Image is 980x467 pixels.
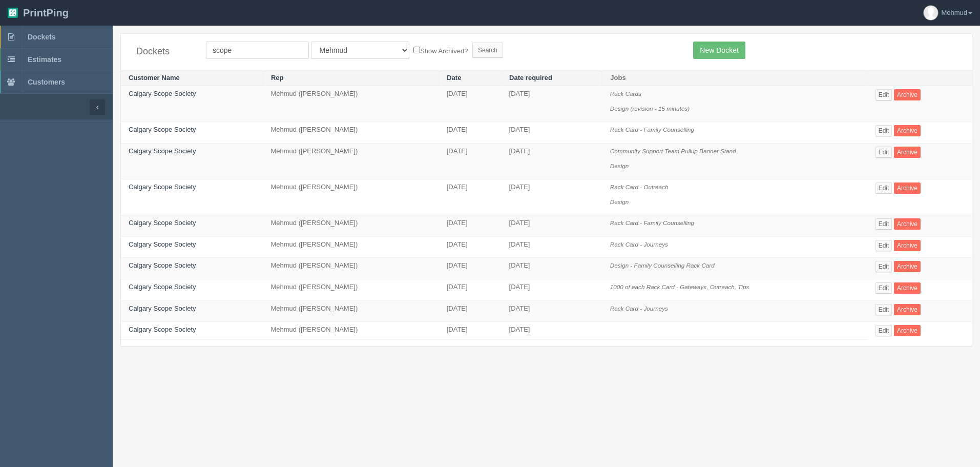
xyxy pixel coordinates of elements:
[875,282,892,294] a: Edit
[129,261,196,269] a: Calgary Scope Society
[8,8,18,18] img: logo-3e63b451c926e2ac314895c53de4908e5d424f24456219fb08d385ab2e579770.png
[263,215,439,237] td: Mehmud ([PERSON_NAME])
[439,279,502,300] td: [DATE]
[894,218,921,230] a: Archive
[693,42,745,59] a: New Docket
[610,90,641,97] i: Rack Cards
[894,89,921,100] a: Archive
[206,42,309,59] input: Customer Name
[263,300,439,322] td: Mehmud ([PERSON_NAME])
[439,122,502,144] td: [DATE]
[472,43,503,58] input: Search
[129,183,196,191] a: Calgary Scope Society
[28,55,61,64] span: Estimates
[263,86,439,122] td: Mehmud ([PERSON_NAME])
[894,282,921,294] a: Archive
[439,86,502,122] td: [DATE]
[439,322,502,340] td: [DATE]
[502,300,602,322] td: [DATE]
[875,89,892,100] a: Edit
[129,74,180,82] a: Customer Name
[439,258,502,279] td: [DATE]
[129,304,196,312] a: Calgary Scope Society
[447,74,461,82] a: Date
[610,305,668,312] i: Rack Card - Journeys
[894,325,921,336] a: Archive
[413,45,468,56] label: Show Archived?
[875,147,892,158] a: Edit
[413,47,420,53] input: Show Archived?
[875,182,892,194] a: Edit
[129,326,196,333] a: Calgary Scope Society
[894,261,921,272] a: Archive
[924,6,938,20] img: avatar_default-7531ab5dedf162e01f1e0bb0964e6a185e93c5c22dfe317fb01d7f8cd2b1632c.jpg
[610,163,629,169] i: Design
[875,125,892,136] a: Edit
[263,179,439,215] td: Mehmud ([PERSON_NAME])
[894,147,921,158] a: Archive
[610,262,715,269] i: Design - Family Counselling Rack Card
[875,240,892,251] a: Edit
[263,236,439,258] td: Mehmud ([PERSON_NAME])
[894,240,921,251] a: Archive
[610,198,629,205] i: Design
[439,179,502,215] td: [DATE]
[136,47,191,57] h4: Dockets
[263,144,439,179] td: Mehmud ([PERSON_NAME])
[602,70,868,86] th: Jobs
[129,283,196,291] a: Calgary Scope Society
[894,182,921,194] a: Archive
[610,184,669,190] i: Rack Card - Outreach
[129,147,196,155] a: Calgary Scope Society
[263,122,439,144] td: Mehmud ([PERSON_NAME])
[875,218,892,230] a: Edit
[502,86,602,122] td: [DATE]
[439,236,502,258] td: [DATE]
[610,105,690,112] i: Design (revision - 15 minutes)
[129,126,196,133] a: Calgary Scope Society
[610,126,694,133] i: Rack Card - Family Counselling
[610,283,749,290] i: 1000 of each Rack Card - Gateways, Outreach, Tips
[439,300,502,322] td: [DATE]
[502,215,602,237] td: [DATE]
[28,78,65,86] span: Customers
[129,90,196,97] a: Calgary Scope Society
[263,258,439,279] td: Mehmud ([PERSON_NAME])
[271,74,284,82] a: Rep
[894,125,921,136] a: Archive
[502,279,602,300] td: [DATE]
[502,322,602,340] td: [DATE]
[263,322,439,340] td: Mehmud ([PERSON_NAME])
[263,279,439,300] td: Mehmud ([PERSON_NAME])
[439,144,502,179] td: [DATE]
[875,325,892,336] a: Edit
[502,179,602,215] td: [DATE]
[894,304,921,315] a: Archive
[610,241,668,248] i: Rack Card - Journeys
[439,215,502,237] td: [DATE]
[875,261,892,272] a: Edit
[875,304,892,315] a: Edit
[28,33,55,41] span: Dockets
[610,148,736,154] i: Community Support Team Pullup Banner Stand
[610,219,694,226] i: Rack Card - Family Counselling
[502,258,602,279] td: [DATE]
[502,236,602,258] td: [DATE]
[502,144,602,179] td: [DATE]
[509,74,552,82] a: Date required
[129,240,196,248] a: Calgary Scope Society
[502,122,602,144] td: [DATE]
[129,219,196,227] a: Calgary Scope Society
